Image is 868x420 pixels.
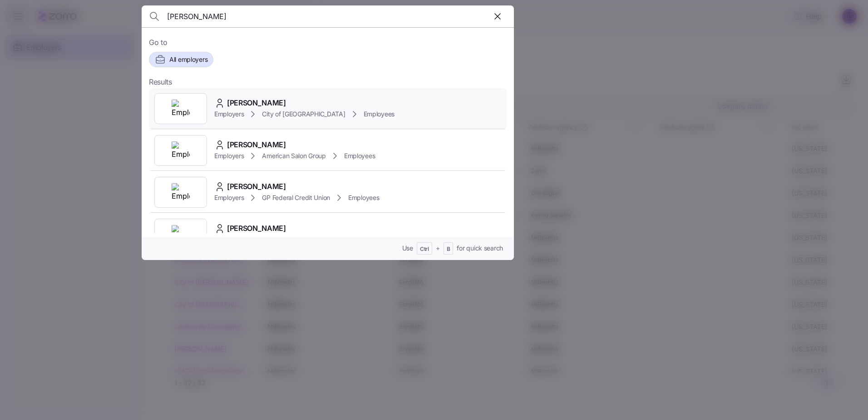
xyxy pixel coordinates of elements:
[149,76,172,88] span: Results
[172,183,190,201] img: Employer logo
[214,151,244,160] span: Employers
[172,225,190,243] img: Employer logo
[149,37,507,48] span: Go to
[436,244,440,253] span: +
[262,151,325,160] span: American Salon Group
[262,110,345,119] span: City of [GEOGRAPHIC_DATA]
[402,244,413,253] span: Use
[420,245,429,253] span: Ctrl
[262,193,330,202] span: GP Federal Credit Union
[214,110,244,119] span: Employers
[227,97,286,109] span: [PERSON_NAME]
[172,100,190,118] img: Employer logo
[344,151,375,160] span: Employees
[227,139,286,150] span: [PERSON_NAME]
[447,245,450,253] span: B
[227,223,286,234] span: [PERSON_NAME]
[364,110,395,119] span: Employees
[214,193,244,202] span: Employers
[149,52,213,67] button: All employers
[169,55,207,64] span: All employers
[348,193,379,202] span: Employees
[227,181,286,192] span: [PERSON_NAME]
[457,244,503,253] span: for quick search
[172,141,190,160] img: Employer logo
